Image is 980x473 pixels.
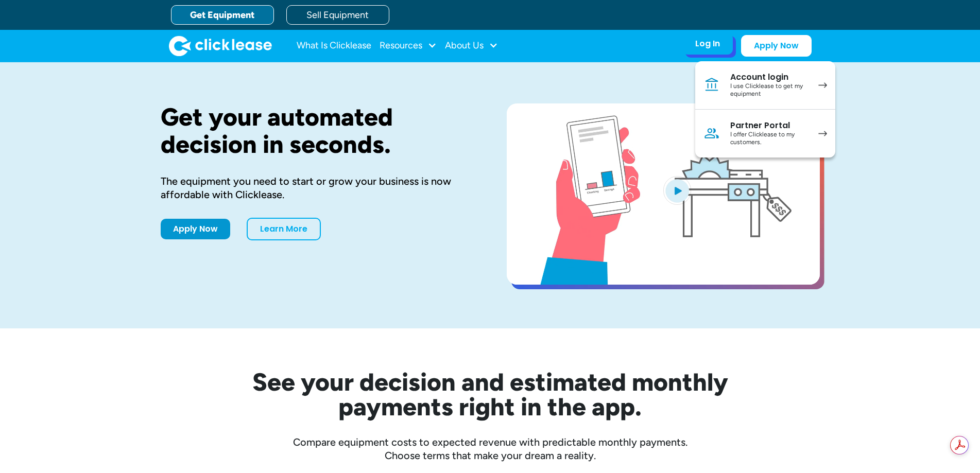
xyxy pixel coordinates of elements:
div: About Us [445,36,498,56]
a: What Is Clicklease [297,36,371,56]
a: Account loginI use Clicklease to get my equipment [695,61,835,110]
img: Bank icon [703,77,720,93]
div: The equipment you need to start or grow your business is now affordable with Clicklease. [161,174,474,201]
a: home [169,36,272,56]
img: Person icon [703,125,720,142]
div: I use Clicklease to get my equipment [730,82,808,98]
a: Apply Now [161,219,230,239]
div: Log In [695,39,720,49]
h2: See your decision and estimated monthly payments right in the app. [202,370,779,419]
div: Compare equipment costs to expected revenue with predictable monthly payments. Choose terms that ... [161,435,820,462]
div: Partner Portal [730,120,808,131]
img: arrow [818,82,827,88]
h1: Get your automated decision in seconds. [161,103,474,158]
a: Sell Equipment [286,5,389,25]
a: Apply Now [741,35,812,57]
img: Blue play button logo on a light blue circular background [663,176,691,205]
nav: Log In [695,61,835,157]
a: Partner PortalI offer Clicklease to my customers. [695,110,835,157]
a: Learn More [247,218,321,240]
img: arrow [818,131,827,136]
img: Clicklease logo [169,36,272,56]
a: Get Equipment [171,5,274,25]
a: open lightbox [507,103,820,285]
div: I offer Clicklease to my customers. [730,131,808,147]
div: Account login [730,72,808,82]
div: Resources [380,36,437,56]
